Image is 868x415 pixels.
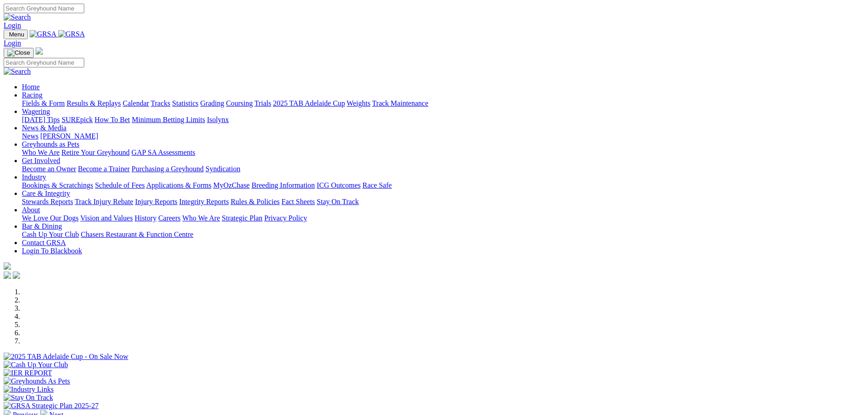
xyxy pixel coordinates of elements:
a: Who We Are [182,214,220,222]
a: Injury Reports [135,198,177,205]
img: twitter.svg [13,272,20,279]
a: We Love Our Dogs [22,214,78,222]
div: About [22,214,864,222]
a: Login To Blackbook [22,247,82,255]
a: Login [4,21,21,29]
a: Race Safe [362,181,391,189]
a: SUREpick [62,116,92,123]
a: Vision and Values [80,214,133,222]
a: Greyhounds as Pets [22,140,79,148]
a: Calendar [123,99,149,107]
div: Industry [22,181,864,190]
a: Syndication [205,165,240,173]
img: 2025 TAB Adelaide Cup - On Sale Now [4,353,128,361]
a: Racing [22,91,42,99]
a: Fact Sheets [282,198,315,205]
input: Search [4,4,84,13]
img: Industry Links [4,385,54,394]
img: Stay On Track [4,394,53,402]
a: MyOzChase [213,181,250,189]
a: Get Involved [22,157,60,164]
a: Care & Integrity [22,190,70,197]
a: Applications & Forms [146,181,211,189]
img: logo-grsa-white.png [36,47,43,55]
a: Breeding Information [252,181,315,189]
a: Home [22,83,40,91]
img: Close [7,49,30,56]
button: Toggle navigation [4,30,28,39]
a: Industry [22,173,46,181]
img: facebook.svg [4,272,11,279]
a: Strategic Plan [222,214,262,222]
a: Statistics [172,99,199,107]
a: Isolynx [207,116,229,123]
a: Rules & Policies [231,198,280,205]
a: [PERSON_NAME] [40,132,98,140]
a: Schedule of Fees [95,181,144,189]
a: Chasers Restaurant & Function Centre [81,231,193,238]
button: Toggle navigation [4,48,34,58]
a: News & Media [22,124,67,132]
a: Bar & Dining [22,222,62,230]
div: Wagering [22,116,864,124]
img: logo-grsa-white.png [4,262,11,270]
span: Menu [9,31,24,38]
img: Greyhounds As Pets [4,377,70,385]
a: Who We Are [22,149,60,156]
a: Bookings & Scratchings [22,181,93,189]
a: Careers [158,214,180,222]
a: Weights [347,99,370,107]
img: Search [4,67,31,76]
a: How To Bet [95,116,130,123]
div: Bar & Dining [22,231,864,239]
div: Racing [22,99,864,108]
a: 2025 TAB Adelaide Cup [273,99,345,107]
a: History [134,214,156,222]
a: Become an Owner [22,165,76,173]
a: Trials [254,99,271,107]
a: [DATE] Tips [22,116,60,123]
a: Tracks [151,99,170,107]
div: News & Media [22,132,864,140]
img: GRSA [30,30,56,38]
a: Privacy Policy [264,214,307,222]
img: IER REPORT [4,369,52,377]
a: News [22,132,38,140]
a: Contact GRSA [22,239,66,246]
a: GAP SA Assessments [132,149,195,156]
a: ICG Outcomes [317,181,360,189]
a: Wagering [22,108,50,115]
a: Purchasing a Greyhound [132,165,204,173]
a: Stewards Reports [22,198,73,205]
a: Fields & Form [22,99,65,107]
a: Track Injury Rebate [75,198,133,205]
a: Minimum Betting Limits [132,116,205,123]
img: Search [4,13,31,21]
a: Coursing [226,99,253,107]
img: GRSA Strategic Plan 2025-27 [4,402,98,410]
a: Grading [200,99,224,107]
div: Care & Integrity [22,198,864,206]
input: Search [4,58,84,67]
a: Integrity Reports [179,198,229,205]
a: Retire Your Greyhound [62,149,130,156]
a: Results & Replays [67,99,121,107]
a: Login [4,39,21,47]
a: About [22,206,40,214]
div: Get Involved [22,165,864,173]
a: Cash Up Your Club [22,231,79,238]
a: Track Maintenance [372,99,428,107]
img: Cash Up Your Club [4,361,68,369]
div: Greyhounds as Pets [22,149,864,157]
a: Become a Trainer [78,165,130,173]
a: Stay On Track [317,198,359,205]
img: GRSA [58,30,85,38]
